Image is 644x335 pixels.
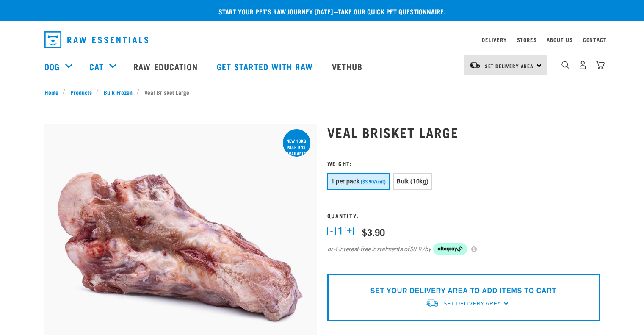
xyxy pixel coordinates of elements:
img: Raw Essentials Logo [44,31,148,48]
a: Delivery [482,38,506,41]
span: ($3.90/unit) [361,179,386,185]
span: Set Delivery Area [485,64,534,67]
span: 1 [338,227,343,235]
a: Bulk Frozen [99,88,137,97]
h3: Weight: [327,160,600,166]
a: Cat [89,60,104,73]
nav: breadcrumbs [44,88,600,97]
img: van-moving.png [426,299,439,307]
div: $3.90 [362,227,385,237]
a: Contact [583,38,607,41]
a: Stores [517,38,537,41]
img: van-moving.png [469,61,481,69]
a: Products [66,88,96,97]
a: take our quick pet questionnaire. [338,9,445,13]
a: About Us [547,38,572,41]
img: user.png [578,61,587,69]
a: Raw Education [125,50,208,83]
button: 1 per pack ($3.90/unit) [327,173,390,190]
span: $0.97 [409,245,425,254]
a: Vethub [323,50,373,83]
img: home-icon-1@2x.png [561,61,569,69]
h1: Veal Brisket Large [327,125,600,140]
h3: Quantity: [327,212,600,219]
p: SET YOUR DELIVERY AREA TO ADD ITEMS TO CART [370,286,556,296]
button: - [327,227,336,235]
span: Set Delivery Area [443,301,501,307]
a: Home [44,88,63,97]
img: Afterpay [433,243,467,255]
nav: dropdown navigation [38,28,607,52]
button: + [345,227,354,235]
span: Bulk (10kg) [397,178,428,185]
a: Dog [44,60,60,73]
div: or 4 interest-free instalments of by [327,243,600,255]
button: Bulk (10kg) [393,173,432,190]
a: Get started with Raw [208,50,323,83]
span: 1 per pack [331,178,360,185]
img: home-icon@2x.png [596,61,605,69]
